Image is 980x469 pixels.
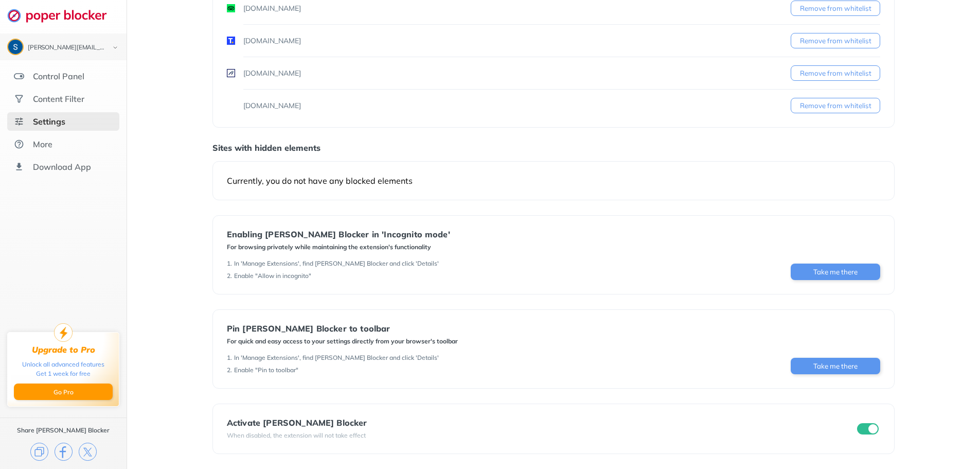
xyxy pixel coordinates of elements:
[227,101,235,110] img: favicons
[33,162,91,172] div: Download App
[55,443,73,461] img: facebook.svg
[33,71,84,81] div: Control Panel
[243,3,301,13] div: [DOMAIN_NAME]
[791,1,880,16] button: Remove from whitelist
[14,116,24,127] img: settings-selected.svg
[243,68,301,78] div: [DOMAIN_NAME]
[234,366,298,374] div: Enable "Pin to toolbar"
[17,426,110,435] div: Share [PERSON_NAME] Blocker
[14,94,24,104] img: social.svg
[14,384,113,400] button: Go Pro
[227,176,880,186] div: Currently, you do not have any blocked elements
[14,71,24,81] img: features.svg
[227,366,232,374] div: 2 .
[109,42,121,53] img: chevron-bottom-black.svg
[22,360,104,369] div: Unlock all advanced features
[227,418,367,427] div: Activate [PERSON_NAME] Blocker
[79,443,97,461] img: x.svg
[791,98,880,113] button: Remove from whitelist
[7,8,118,23] img: logo-webpage.svg
[54,323,73,342] img: upgrade-to-pro.svg
[227,4,235,12] img: favicons
[243,36,301,46] div: [DOMAIN_NAME]
[212,143,895,153] div: Sites with hidden elements
[791,358,880,374] button: Take me there
[227,243,450,251] div: For browsing privately while maintaining the extension's functionality
[227,230,450,239] div: Enabling [PERSON_NAME] Blocker in 'Incognito mode'
[791,65,880,81] button: Remove from whitelist
[33,94,84,104] div: Content Filter
[234,272,311,280] div: Enable "Allow in incognito"
[33,139,52,149] div: More
[8,40,23,54] img: ACg8ocIiFFUPZlGbBbpQW7UgkuIOrDmp5S31IP4kh4NbveysCY0v-Q=s96-c
[227,354,232,362] div: 1 .
[243,100,301,111] div: [DOMAIN_NAME]
[227,272,232,280] div: 2 .
[234,354,439,362] div: In 'Manage Extensions', find [PERSON_NAME] Blocker and click 'Details'
[30,443,48,461] img: copy.svg
[234,259,439,268] div: In 'Manage Extensions', find [PERSON_NAME] Blocker and click 'Details'
[33,116,65,127] div: Settings
[227,431,367,440] div: When disabled, the extension will not take effect
[791,33,880,48] button: Remove from whitelist
[227,259,232,268] div: 1 .
[14,139,24,149] img: about.svg
[227,324,458,333] div: Pin [PERSON_NAME] Blocker to toolbar
[14,162,24,172] img: download-app.svg
[227,337,458,345] div: For quick and easy access to your settings directly from your browser's toolbar
[227,69,235,77] img: favicons
[36,369,91,378] div: Get 1 week for free
[227,37,235,45] img: favicons
[28,44,104,51] div: shawncstein@gmail.com
[32,345,95,355] div: Upgrade to Pro
[791,264,880,280] button: Take me there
